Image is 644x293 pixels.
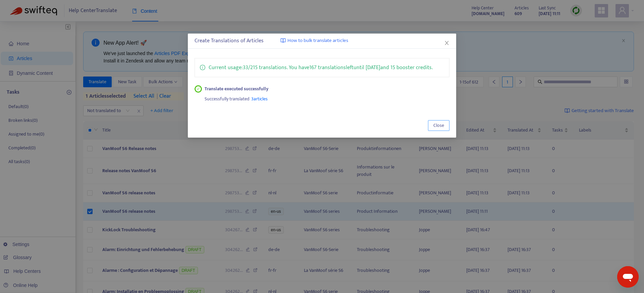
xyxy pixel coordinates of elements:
[197,87,200,91] span: check
[205,93,450,103] div: Successfully translated
[209,63,433,72] p: Current usage: 33 / 215 translations . You have 167 translations left until [DATE] and 15 booster...
[205,85,268,93] strong: Translate executed successfully
[617,266,639,288] iframe: Button to launch messaging window
[251,95,268,103] span: 3 articles
[200,63,205,70] span: info-circle
[428,120,449,131] button: Close
[444,40,449,46] span: close
[195,37,449,45] div: Create Translations of Articles
[280,38,286,43] img: image-link
[443,39,450,47] button: Close
[433,122,444,129] span: Close
[280,37,348,45] a: How to bulk translate articles
[287,37,348,45] span: How to bulk translate articles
